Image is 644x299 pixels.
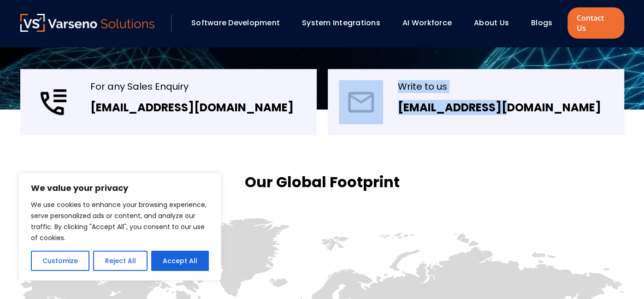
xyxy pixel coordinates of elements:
a: [EMAIL_ADDRESS][DOMAIN_NAME] [398,100,601,115]
div: System Integrations [297,15,393,31]
a: [EMAIL_ADDRESS][DOMAIN_NAME] [90,100,294,115]
div: Write to us [398,80,601,93]
h2: Our Global Footprint [245,172,400,192]
button: Customize [31,251,89,271]
div: About Us [469,15,522,31]
a: Contact Us [567,7,624,39]
img: Varseno Solutions – Product Engineering & IT Services [20,14,155,32]
div: Blogs [526,15,565,31]
a: System Integrations [302,17,380,28]
a: About Us [474,17,509,28]
a: Software Development [191,17,280,28]
div: AI Workforce [398,15,465,31]
button: Accept All [151,251,209,271]
p: We use cookies to enhance your browsing experience, serve personalized ads or content, and analyz... [31,199,209,243]
a: AI Workforce [402,17,452,28]
div: Software Development [187,15,293,31]
div: For any Sales Enquiry [90,80,294,93]
a: Blogs [531,17,552,28]
p: We value your privacy [31,183,209,194]
button: Reject All [93,251,147,271]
